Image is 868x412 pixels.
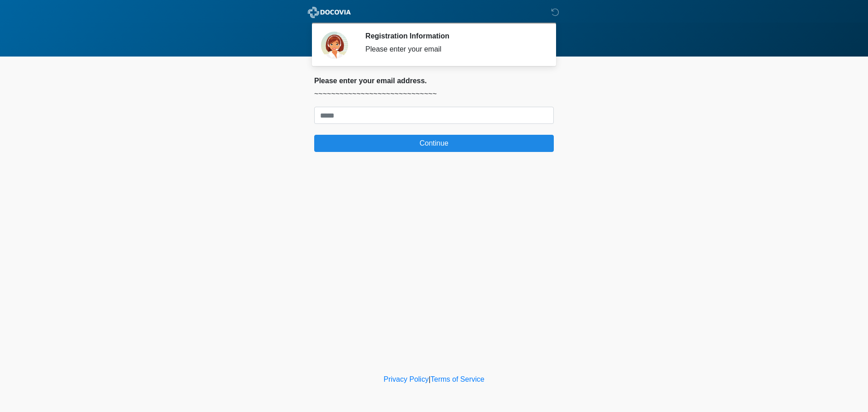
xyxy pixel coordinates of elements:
h2: Please enter your email address. [314,76,554,85]
img: ABC Med Spa- GFEase Logo [305,7,354,18]
a: Terms of Service [430,375,484,383]
h2: Registration Information [365,32,540,40]
a: | [429,375,430,383]
button: Continue [314,135,554,152]
div: Please enter your email [365,44,540,55]
img: Agent Avatar [321,32,348,59]
a: Privacy Policy [384,375,429,383]
p: ~~~~~~~~~~~~~~~~~~~~~~~~~~~~~ [314,89,554,99]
